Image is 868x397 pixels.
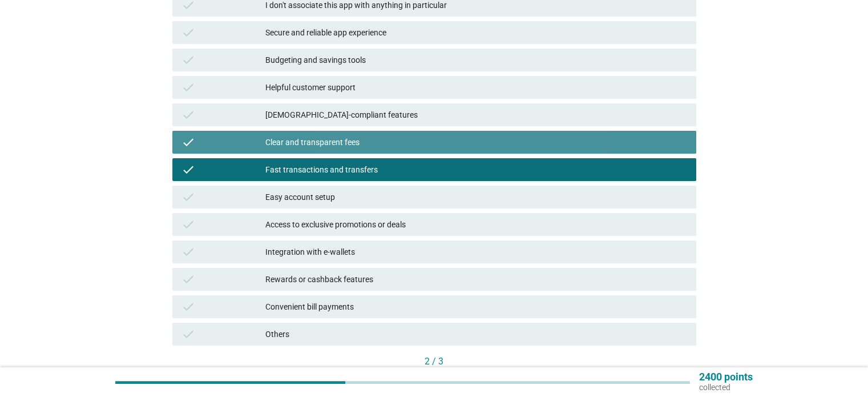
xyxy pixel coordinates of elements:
i: check [181,300,195,314]
i: check [181,327,195,341]
i: check [181,108,195,122]
div: Easy account setup [265,190,687,204]
i: check [181,26,195,39]
div: Integration with e-wallets [265,245,687,259]
i: check [181,218,195,231]
p: 2400 points [699,372,753,382]
i: check [181,245,195,259]
i: check [181,135,195,149]
div: Secure and reliable app experience [265,26,687,39]
div: Access to exclusive promotions or deals [265,218,687,231]
i: check [181,81,195,94]
div: Rewards or cashback features [265,272,687,286]
i: check [181,163,195,177]
p: collected [699,382,753,392]
div: Clear and transparent fees [265,135,687,149]
i: check [181,190,195,204]
div: 2 / 3 [172,355,696,368]
div: [DEMOGRAPHIC_DATA]-compliant features [265,108,687,122]
div: Convenient bill payments [265,300,687,314]
div: Fast transactions and transfers [265,163,687,177]
i: check [181,272,195,286]
div: Helpful customer support [265,81,687,94]
div: Budgeting and savings tools [265,53,687,67]
i: check [181,53,195,67]
div: Others [265,327,687,341]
